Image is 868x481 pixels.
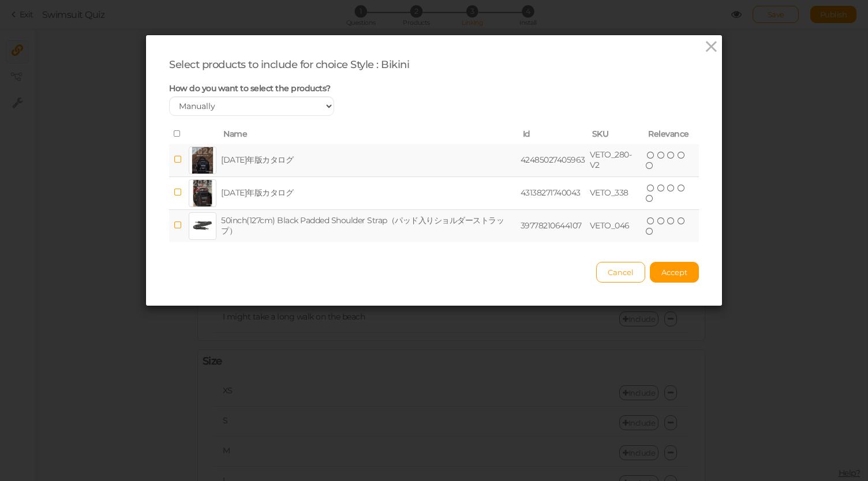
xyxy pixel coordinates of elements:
i: four [678,217,686,225]
th: SKU [588,125,643,144]
button: Accept [650,262,699,283]
i: two [657,151,665,159]
td: 39778210644107 [518,209,588,242]
i: five [646,194,654,202]
span: Cancel [608,268,634,277]
td: 50inch(127cm) Black Padded Shoulder Strap（パッド入りショルダーストラップ） [219,209,518,242]
td: [DATE]年版カタログ [219,176,518,209]
i: two [657,184,665,192]
i: one [647,217,655,225]
i: one [647,184,655,192]
tr: 50inch(127cm) Black Padded Shoulder Strap（パッド入りショルダーストラップ） 39778210644107 VETO_046 [169,209,699,242]
i: three [667,217,675,225]
span: Id [523,129,530,139]
span: Name [223,129,247,139]
i: three [667,151,675,159]
span: Accept [661,268,687,277]
i: two [657,217,665,225]
td: VETO_338 [588,176,643,209]
tr: [DATE]年版カタログ 43138271740043 VETO_338 [169,176,699,209]
i: four [678,184,686,192]
td: VETO_280-V2 [588,144,643,177]
td: [DATE]年版カタログ [219,144,518,177]
tr: [DATE]年版カタログ 42485027405963 VETO_280-V2 [169,144,699,177]
th: Relevance [643,125,699,144]
td: VETO_046 [588,209,643,242]
div: Select products to include for choice Style : Bikini [169,58,699,72]
button: Cancel [596,262,645,283]
i: five [646,161,654,170]
td: 42485027405963 [518,144,588,177]
i: four [678,151,686,159]
i: one [647,151,655,159]
td: 43138271740043 [518,176,588,209]
i: five [646,227,654,235]
span: How do you want to select the products? [169,83,331,93]
i: three [667,184,675,192]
